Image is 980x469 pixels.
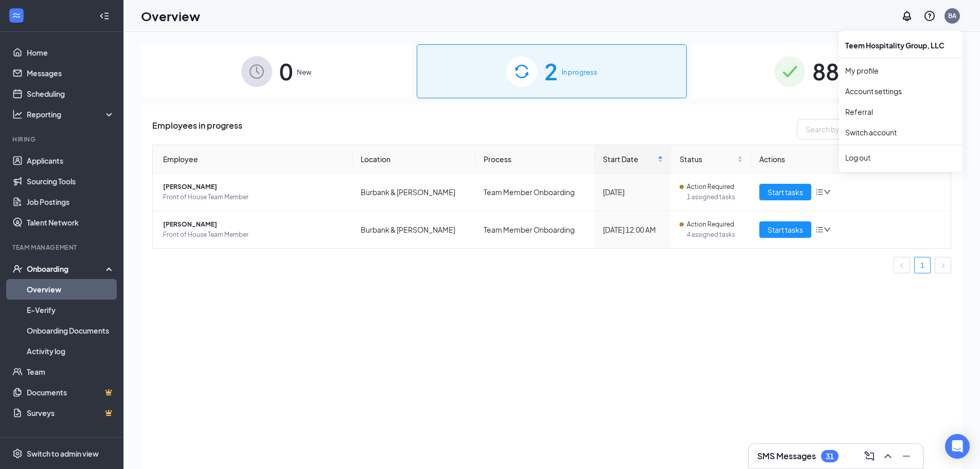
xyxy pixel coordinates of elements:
[163,219,344,230] span: [PERSON_NAME]
[27,341,115,361] a: Activity log
[940,263,946,269] span: right
[603,224,664,235] div: [DATE] 12:00 AM
[898,448,915,464] button: Minimize
[945,434,970,459] div: Open Intercom Messenger
[815,188,824,196] span: bars
[163,192,344,202] span: Front of House Team Member
[27,320,115,341] a: Onboarding Documents
[687,219,734,230] span: Action Required
[562,67,597,77] span: In progress
[845,65,956,76] a: My profile
[923,10,936,22] svg: QuestionInfo
[687,182,734,192] span: Action Required
[27,361,115,382] a: Team
[163,182,344,192] span: [PERSON_NAME]
[152,119,242,140] span: Employees in progress
[845,128,897,137] a: Switch account
[163,230,344,240] span: Front of House Team Member
[863,450,876,462] svg: ComposeMessage
[352,173,475,211] td: Burbank & [PERSON_NAME]
[845,107,956,117] a: Referral
[899,263,905,269] span: left
[882,450,894,462] svg: ChevronUp
[11,10,22,21] svg: WorkstreamLogo
[797,119,951,140] input: Search by Name, Job Posting, or Process
[935,257,951,273] button: right
[12,135,113,144] div: Hiring
[824,188,831,196] span: down
[27,382,115,403] a: DocumentsCrown
[768,186,803,198] span: Start tasks
[757,450,816,462] h3: SMS Messages
[845,152,956,163] div: Log out
[12,264,23,274] svg: UserCheck
[948,11,956,20] div: BA
[759,221,811,238] button: Start tasks
[27,212,115,233] a: Talent Network
[751,145,951,173] th: Actions
[812,54,839,89] span: 88
[27,264,106,274] div: Onboarding
[815,225,824,234] span: bars
[141,7,200,25] h1: Overview
[603,153,656,165] span: Start Date
[915,257,930,273] a: 1
[839,35,963,56] div: Teem Hospitality Group, LLC
[297,67,311,77] span: New
[27,42,115,63] a: Home
[914,257,931,273] li: 1
[475,211,595,248] td: Team Member Onboarding
[27,83,115,104] a: Scheduling
[759,184,811,200] button: Start tasks
[27,63,115,83] a: Messages
[894,257,910,273] li: Previous Page
[880,448,896,464] button: ChevronUp
[900,450,913,462] svg: Minimize
[27,150,115,171] a: Applicants
[352,211,475,248] td: Burbank & [PERSON_NAME]
[680,153,735,165] span: Status
[845,86,956,96] a: Account settings
[27,109,115,119] div: Reporting
[544,54,558,89] span: 2
[475,173,595,211] td: Team Member Onboarding
[901,10,913,22] svg: Notifications
[27,171,115,192] a: Sourcing Tools
[603,186,664,198] div: [DATE]
[279,54,293,89] span: 0
[826,452,834,461] div: 31
[99,11,110,21] svg: Collapse
[27,279,115,300] a: Overview
[894,257,910,273] button: left
[12,243,113,252] div: Team Management
[861,448,878,464] button: ComposeMessage
[935,257,951,273] li: Next Page
[27,192,115,212] a: Job Postings
[824,226,831,233] span: down
[12,109,23,119] svg: Analysis
[352,145,475,173] th: Location
[153,145,352,173] th: Employee
[687,230,743,240] span: 4 assigned tasks
[687,192,743,202] span: 1 assigned tasks
[12,448,23,459] svg: Settings
[768,224,803,235] span: Start tasks
[671,145,751,173] th: Status
[27,300,115,320] a: E-Verify
[27,448,99,459] div: Switch to admin view
[27,403,115,423] a: SurveysCrown
[475,145,595,173] th: Process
